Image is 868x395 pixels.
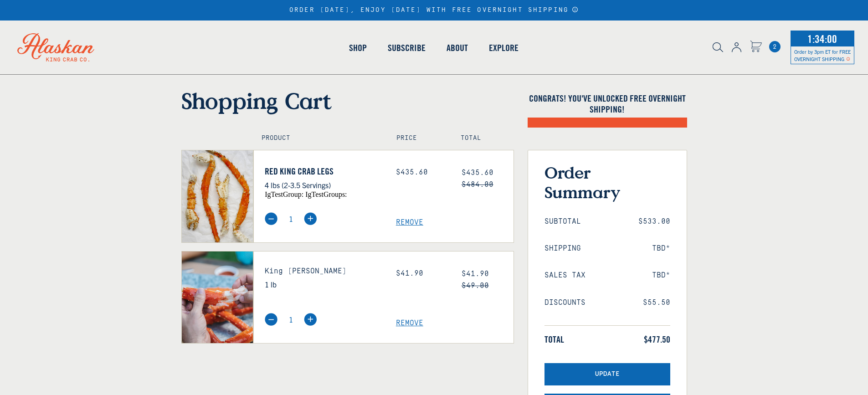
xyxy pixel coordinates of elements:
a: Subscribe [377,22,436,74]
a: About [436,22,478,74]
h3: Order Summary [544,163,670,202]
span: igTestGroup: [265,190,303,198]
img: Alaskan King Crab Co. logo [5,21,107,74]
img: plus [304,313,317,326]
a: Remove [396,319,514,328]
s: $484.00 [462,180,493,189]
span: Sales Tax [544,271,586,280]
a: Red King Crab Legs [265,166,382,177]
s: $49.00 [462,282,489,290]
a: Cart [769,41,781,52]
span: Update [595,370,620,378]
h4: Price [396,134,441,142]
h4: Congrats! You've unlocked FREE OVERNIGHT SHIPPING! [528,93,687,115]
span: Shipping [544,244,581,253]
span: Total [544,334,564,345]
img: King Crab Knuckles - 1 lb [182,251,253,343]
span: $41.90 [462,270,489,278]
div: ORDER [DATE], ENJOY [DATE] WITH FREE OVERNIGHT SHIPPING [289,6,579,14]
div: $435.60 [396,168,448,177]
h3: King [PERSON_NAME] [265,267,382,276]
img: search [713,42,723,52]
p: 1 lb [265,278,382,290]
img: minus [265,212,277,225]
span: igTestGroups: [305,190,347,198]
img: Red King Crab Legs - 4 lbs (2-3.5 Servings) [182,150,253,242]
span: 1:34:00 [805,30,839,48]
img: plus [304,212,317,225]
span: $55.50 [643,298,670,307]
img: minus [265,313,277,326]
a: Shop [339,22,377,74]
button: Update [544,363,670,385]
span: Subtotal [544,217,581,226]
div: $41.90 [396,269,448,278]
h4: Product [262,134,377,142]
span: $533.00 [638,217,670,226]
span: Discounts [544,298,586,307]
h4: Total [461,134,505,142]
span: $435.60 [462,169,493,177]
span: $477.50 [644,334,670,345]
img: account [732,42,741,52]
a: Announcement Bar Modal [572,6,579,13]
a: Explore [478,22,529,74]
a: Remove [396,218,514,227]
p: 4 lbs (2-3.5 Servings) [265,179,382,191]
span: Shipping Notice Icon [846,56,850,62]
h1: Shopping Cart [181,87,514,114]
a: Cart [750,41,762,54]
span: 2 [769,41,781,52]
span: Order by 3pm ET for FREE OVERNIGHT SHIPPING [794,48,851,62]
